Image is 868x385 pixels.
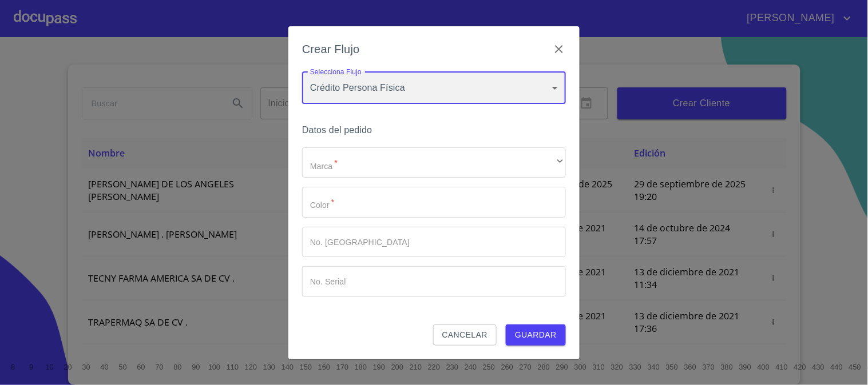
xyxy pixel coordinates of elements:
h6: Datos del pedido [302,122,566,138]
button: Guardar [506,324,566,346]
span: Cancelar [442,328,487,342]
div: ​ [302,147,566,178]
div: Crédito Persona Física [302,72,566,104]
span: Guardar [515,328,557,342]
button: Cancelar [433,324,497,346]
h6: Crear Flujo [302,40,360,58]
